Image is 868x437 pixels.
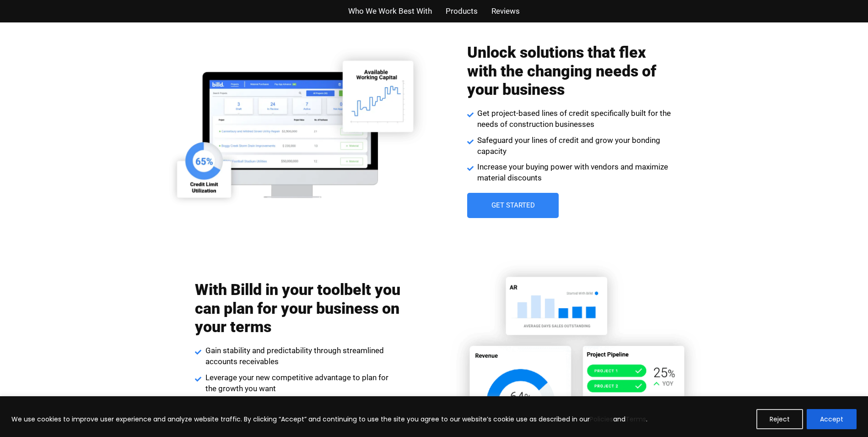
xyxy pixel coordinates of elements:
button: Accept [807,409,857,429]
a: Terms [625,415,646,424]
span: Safeguard your lines of credit and grow your bonding capacity [475,135,673,157]
span: Gain stability and predictability through streamlined accounts receivables [203,345,401,367]
a: Products [446,5,478,18]
h2: With Billd in your toolbelt you can plan for your business on your terms [195,280,401,336]
span: Get project-based lines of credit specifically built for the needs of construction businesses [475,108,673,130]
span: Increase your buying power with vendors and maximize material discounts [475,162,673,184]
span: Get Started [491,202,534,209]
h2: Unlock solutions that flex with the changing needs of your business [467,43,673,99]
button: Reject [756,409,803,429]
a: Reviews [491,5,520,18]
span: Leverage your new competitive advantage to plan for the growth you want [203,372,401,394]
a: Policies [590,415,613,424]
a: Get Started [467,193,559,218]
p: We use cookies to improve user experience and analyze website traffic. By clicking “Accept” and c... [11,414,647,425]
a: Who We Work Best With [348,5,432,18]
